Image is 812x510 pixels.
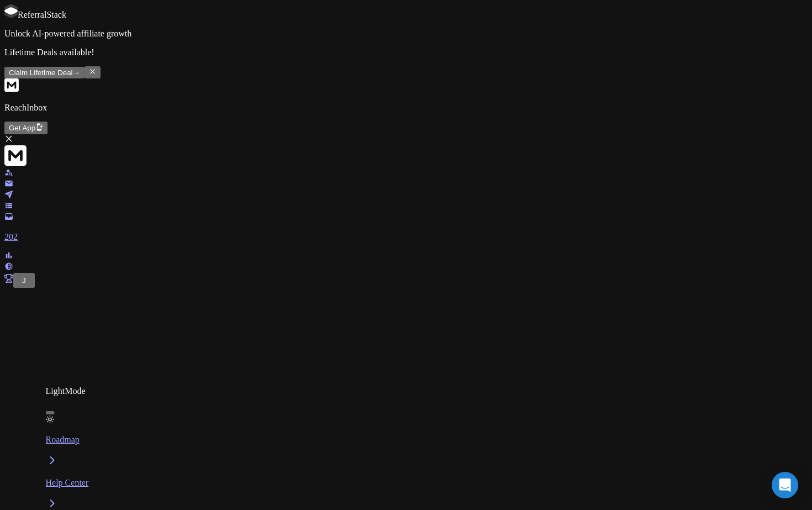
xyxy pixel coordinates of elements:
p: Light Mode [46,386,89,396]
p: Unlock AI-powered affiliate growth [4,29,808,39]
p: ReachInbox [4,103,808,113]
p: Lifetime Deals available! [4,48,808,57]
p: Roadmap [46,435,89,445]
div: Open Intercom Messenger [772,472,798,498]
button: Claim Lifetime Deal→ [4,67,85,78]
span: J [22,276,26,285]
p: Help Center [46,478,89,488]
span: → [73,69,80,77]
a: Roadmap [46,435,89,469]
button: Close banner [85,66,101,78]
p: 202 [4,232,808,242]
button: Get App [4,122,48,134]
button: J [18,275,30,286]
span: ReferralStack [18,10,66,19]
button: J [13,273,35,288]
a: 202 [4,213,808,242]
